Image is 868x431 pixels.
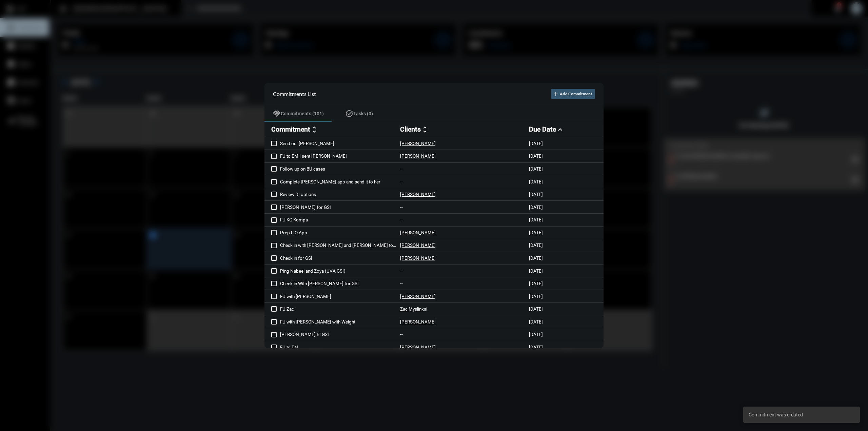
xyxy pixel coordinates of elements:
[400,179,403,184] p: --
[400,153,436,159] p: [PERSON_NAME]
[280,332,400,337] p: [PERSON_NAME] BI GSI
[529,166,543,172] p: [DATE]
[552,91,559,97] mat-icon: add
[529,319,543,325] p: [DATE]
[400,294,436,299] p: [PERSON_NAME]
[400,125,421,133] h2: Clients
[280,166,400,172] p: Follow up on BU cases
[556,125,564,134] mat-icon: expand_less
[280,230,400,235] p: Prep FIO App
[400,192,436,197] p: [PERSON_NAME]
[400,332,403,337] p: --
[280,192,400,197] p: Review DI options
[400,345,436,350] p: [PERSON_NAME]
[529,268,543,274] p: [DATE]
[400,255,436,261] p: [PERSON_NAME]
[280,217,400,222] p: FU KG Kompa
[281,111,324,116] span: Commitments (101)
[529,179,543,184] p: [DATE]
[400,230,436,235] p: [PERSON_NAME]
[529,217,543,222] p: [DATE]
[529,242,543,248] p: [DATE]
[271,125,310,133] h2: Commitment
[280,255,400,261] p: Check in for GSI
[280,153,400,159] p: FU to EM I sent [PERSON_NAME]
[529,141,543,146] p: [DATE]
[529,281,543,286] p: [DATE]
[421,125,429,134] mat-icon: unfold_more
[280,204,400,210] p: [PERSON_NAME] for GSI
[280,242,400,248] p: Check in with [PERSON_NAME] and [PERSON_NAME] to talk about Coursera Stock
[280,268,400,274] p: Ping Nabeel and Zoya (UVA GSI)
[273,91,316,97] h2: Commitments List
[273,110,281,118] mat-icon: handshake
[551,89,595,99] button: Add Commitment
[345,110,353,118] mat-icon: task_alt
[400,268,403,274] p: --
[280,319,400,325] p: FU with [PERSON_NAME] with Weight
[529,125,556,133] h2: Due Date
[280,345,400,350] p: FU to EM
[529,192,543,197] p: [DATE]
[529,332,543,337] p: [DATE]
[529,204,543,210] p: [DATE]
[529,345,543,350] p: [DATE]
[529,294,543,299] p: [DATE]
[400,306,427,312] p: Zac Myslinksi
[400,166,403,172] p: --
[400,217,403,222] p: --
[400,319,436,325] p: [PERSON_NAME]
[529,153,543,159] p: [DATE]
[280,179,400,184] p: Complete [PERSON_NAME] app and send it to her
[280,294,400,299] p: FU with [PERSON_NAME]
[280,306,400,312] p: FU Zac
[529,255,543,261] p: [DATE]
[310,125,318,134] mat-icon: unfold_more
[529,306,543,312] p: [DATE]
[353,111,373,116] span: Tasks (0)
[280,281,400,286] p: Check in With [PERSON_NAME] for GSI
[280,141,400,146] p: Send out [PERSON_NAME]
[400,242,436,248] p: [PERSON_NAME]
[400,141,436,146] p: [PERSON_NAME]
[400,281,403,286] p: --
[749,411,803,418] span: Commitment was created
[400,204,403,210] p: --
[529,230,543,235] p: [DATE]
